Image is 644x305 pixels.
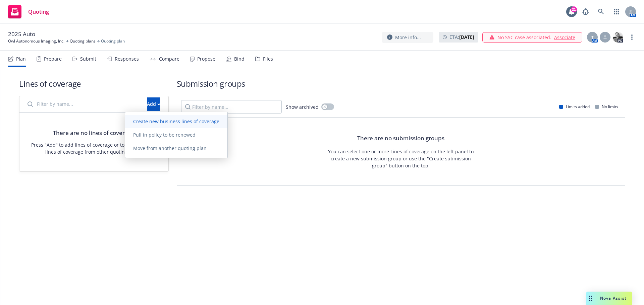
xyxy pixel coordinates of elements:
[70,38,96,44] a: Quoting plans
[497,34,551,41] span: No SSC case associated.
[147,98,160,110] div: Add
[101,38,125,44] span: Quoting plan
[586,292,595,305] div: Drag to move
[600,295,627,301] span: Nova Assist
[579,5,592,18] a: Report a Bug
[594,5,608,18] a: Search
[181,100,282,113] input: Filter by name...
[571,6,577,12] div: 21
[382,32,433,43] button: More info...
[586,292,632,305] button: Nova Assist
[591,34,594,41] span: T
[559,104,590,109] div: Limits added
[28,9,49,14] span: Quoting
[44,56,62,62] div: Prepare
[125,132,204,138] span: Pull in policy to be renewed
[177,78,625,89] h1: Submission groups
[326,148,476,169] div: You can select one or more Lines of coverage on the left panel to create a new submission group o...
[115,56,139,62] div: Responses
[610,5,623,18] a: Switch app
[159,56,179,62] div: Compare
[459,34,474,40] strong: [DATE]
[125,118,227,125] span: Create new business lines of coverage
[8,30,35,38] span: 2025 Auto
[23,97,143,111] input: Filter by name...
[449,33,474,41] span: ETA :
[19,78,169,89] h1: Lines of coverage
[554,34,575,41] a: Associate
[263,56,273,62] div: Files
[628,33,636,41] a: more
[197,56,215,62] div: Propose
[286,103,319,110] span: Show archived
[30,141,158,155] span: Press "Add" to add lines of coverage or to move existing lines of coverage from other quoting plans.
[395,34,421,41] span: More info...
[147,97,160,111] button: Add
[357,134,444,143] div: There are no submission groups
[125,145,215,151] span: Move from another quoting plan
[612,32,623,43] img: photo
[234,56,245,62] div: Bind
[595,104,618,109] div: No limits
[8,38,64,44] a: Owl Autonomous Imaging, Inc.
[5,2,52,21] a: Quoting
[80,56,96,62] div: Submit
[53,129,135,137] span: There are no lines of coverage
[16,56,26,62] div: Plan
